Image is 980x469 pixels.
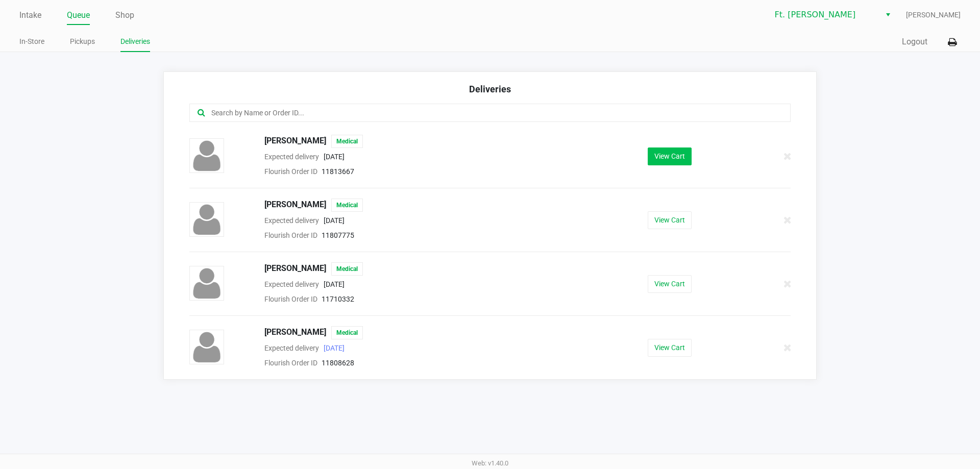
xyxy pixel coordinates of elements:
span: [PERSON_NAME] [264,199,326,212]
span: [DATE] [324,280,345,288]
span: Flourish Order ID [264,167,317,176]
span: [PERSON_NAME] [264,135,326,148]
a: Pickups [70,35,95,48]
span: Ft. [PERSON_NAME] [775,9,874,21]
span: 11813667 [322,167,354,176]
span: Flourish Order ID [264,295,317,303]
span: Flourish Order ID [264,359,317,367]
button: Select [880,6,895,24]
a: Deliveries [120,35,150,48]
span: Medical [331,326,363,339]
span: Expected delivery [264,280,319,288]
span: 11808628 [322,359,354,367]
a: Intake [19,8,41,22]
span: Expected delivery [264,344,319,352]
span: Flourish Order ID [264,231,317,239]
span: Medical [331,199,363,212]
span: Medical [331,262,363,276]
span: [PERSON_NAME] [264,326,326,339]
a: In-Store [19,35,44,48]
span: Expected delivery [264,153,319,161]
span: [DATE] [324,344,345,352]
span: Deliveries [469,84,511,94]
a: Shop [115,8,134,22]
button: View Cart [648,147,692,165]
span: 11710332 [322,295,354,303]
span: 11807775 [322,231,354,239]
button: View Cart [648,211,692,229]
span: [PERSON_NAME] [264,262,326,276]
span: [DATE] [324,153,345,161]
span: [DATE] [324,216,345,225]
span: [PERSON_NAME] [906,10,961,20]
button: View Cart [648,339,692,357]
span: Medical [331,135,363,148]
button: View Cart [648,275,692,293]
span: Expected delivery [264,216,319,225]
input: Search by Name or Order ID... [210,107,737,119]
button: Logout [902,36,927,48]
span: Web: v1.40.0 [472,459,508,467]
a: Queue [67,8,90,22]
